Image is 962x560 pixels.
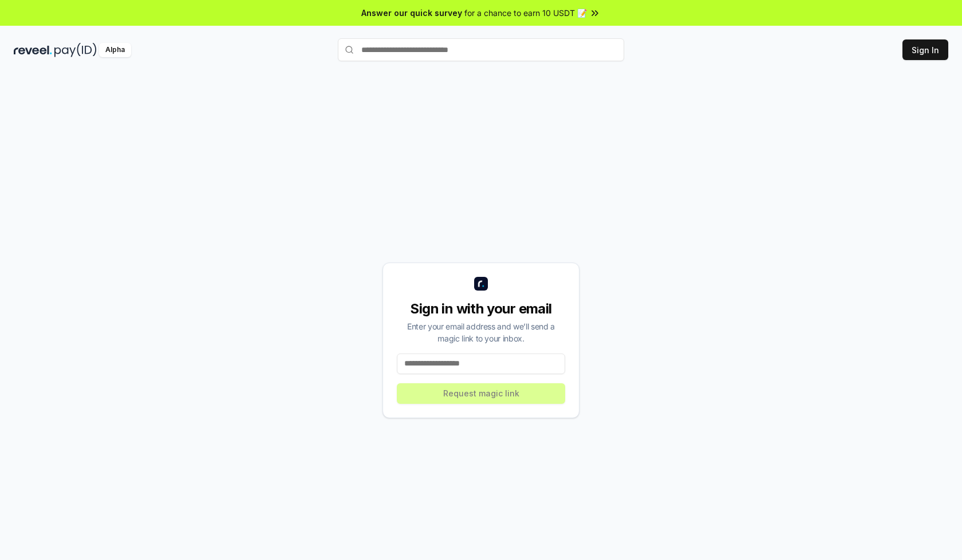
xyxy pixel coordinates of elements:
[54,43,97,57] img: pay_id
[14,43,52,57] img: reveel_dark
[99,43,131,57] div: Alpha
[464,7,587,19] span: for a chance to earn 10 USDT 📝
[397,300,565,318] div: Sign in with your email
[397,320,565,344] div: Enter your email address and we’ll send a magic link to your inbox.
[361,7,462,19] span: Answer our quick survey
[474,277,488,291] img: logo_small
[902,39,948,60] button: Sign In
